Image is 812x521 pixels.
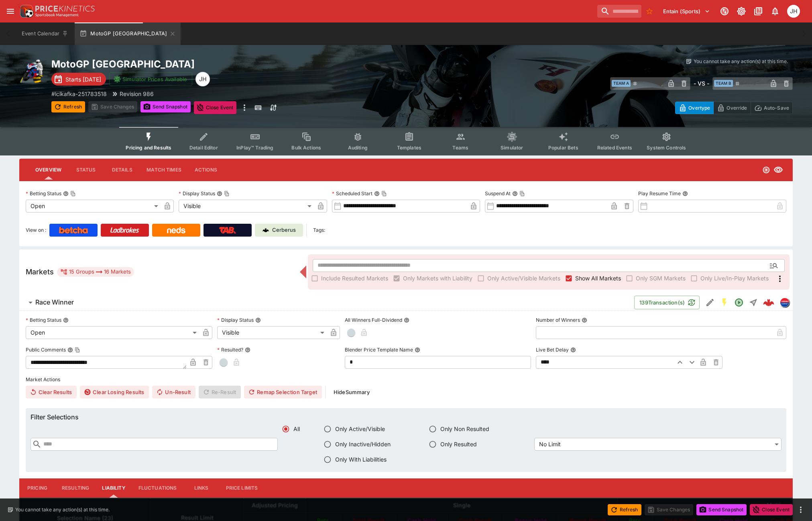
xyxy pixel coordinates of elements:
p: Public Comments [26,346,66,353]
button: more [796,505,806,515]
button: Refresh [608,504,641,515]
span: Team A [612,80,631,87]
p: Scheduled Start [332,190,372,197]
button: Copy To Clipboard [70,191,76,196]
img: motorcycle.png [19,58,45,84]
button: Match Times [140,160,188,180]
button: Clear Losing Results [80,386,149,398]
button: Un-Result [152,386,195,398]
p: All Winners Full-Dividend [345,317,402,323]
button: Send Snapshot [696,504,747,515]
p: Overtype [688,104,710,112]
img: lclkafka [780,298,789,307]
a: b92a40e1-4d9f-47ce-94a7-086de3031c83 [761,294,777,311]
img: Sportsbook Management [35,13,79,17]
button: Actions [188,160,224,180]
span: System Controls [647,145,686,151]
img: Cerberus [263,227,269,233]
button: Betting Status [63,317,69,323]
p: Cerberus [272,226,296,234]
button: Refresh [51,101,85,112]
button: Override [713,102,751,114]
button: Overtype [675,102,714,114]
button: Scheduled StartCopy To Clipboard [374,191,380,196]
p: Override [727,104,747,112]
button: Resulted? [245,347,250,353]
span: Detail Editor [189,145,218,151]
p: Betting Status [26,190,61,197]
span: Include Resulted Markets [321,274,388,282]
button: Straight [746,295,761,310]
h6: - VS - [694,79,709,88]
span: Only Non Resulted [440,425,489,433]
p: Betting Status [26,317,61,323]
img: TabNZ [219,227,236,233]
span: Pricing and Results [126,145,171,151]
button: more [240,101,249,114]
button: Copy To Clipboard [519,191,525,196]
button: Remap Selection Target [244,386,322,398]
svg: Open [734,298,744,307]
button: HideSummary [329,386,374,398]
button: Open [732,295,746,310]
button: Betting StatusCopy To Clipboard [63,191,69,196]
svg: Open [762,166,770,174]
h2: Copy To Clipboard [51,58,422,70]
button: Copy To Clipboard [381,191,387,196]
span: InPlay™ Trading [236,145,273,151]
p: Display Status [179,190,215,197]
button: Close Event [750,504,793,515]
label: Market Actions [26,374,786,386]
button: Send Snapshot [140,101,191,112]
button: Blender Price Template Name [415,347,420,353]
button: Edit Detail [703,295,717,310]
span: Show All Markets [575,274,621,282]
button: Jordan Hughes [785,2,802,20]
button: Event Calendar [17,22,73,45]
div: Visible [179,200,314,212]
button: Documentation [751,4,765,18]
button: Status [68,160,104,180]
p: Suspend At [485,190,511,197]
p: You cannot take any action(s) at this time. [694,58,788,65]
p: Play Resume Time [638,190,681,197]
div: lclkafka [780,298,790,307]
h5: Markets [26,267,54,276]
button: Select Tenant [658,5,715,18]
p: Copy To Clipboard [51,90,107,98]
button: Copy To Clipboard [75,347,80,353]
div: Open [26,200,161,212]
button: MotoGP [GEOGRAPHIC_DATA] [75,22,181,45]
img: Neds [167,227,185,233]
button: Pricing [19,478,55,498]
div: Start From [675,102,793,114]
svg: Visible [773,165,783,175]
p: Starts [DATE] [65,75,101,84]
span: Team B [714,80,733,87]
button: Overview [29,160,68,180]
p: Display Status [217,317,254,323]
div: Jordan Hughes [195,72,210,86]
div: Jordan Hughes [787,5,800,18]
button: All Winners Full-Dividend [404,317,409,323]
span: Re-Result [199,386,241,398]
button: Open [767,258,781,273]
img: PriceKinetics Logo [18,3,34,19]
button: Public CommentsCopy To Clipboard [67,347,73,353]
div: Event type filters [119,127,692,155]
span: Auditing [348,145,368,151]
button: Live Bet Delay [570,347,576,353]
span: Popular Bets [548,145,578,151]
h6: Filter Selections [31,413,781,421]
button: Display Status [255,317,261,323]
div: Visible [217,326,327,339]
th: Single [306,498,618,513]
h6: Race Winner [35,298,74,306]
button: Toggle light/dark mode [734,4,749,18]
span: Only Live/In-Play Markets [700,274,769,282]
div: Open [26,326,199,339]
svg: More [775,274,785,284]
th: Adjusted Pricing [244,498,306,513]
button: Links [183,478,220,498]
button: Race Winner [19,294,634,311]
